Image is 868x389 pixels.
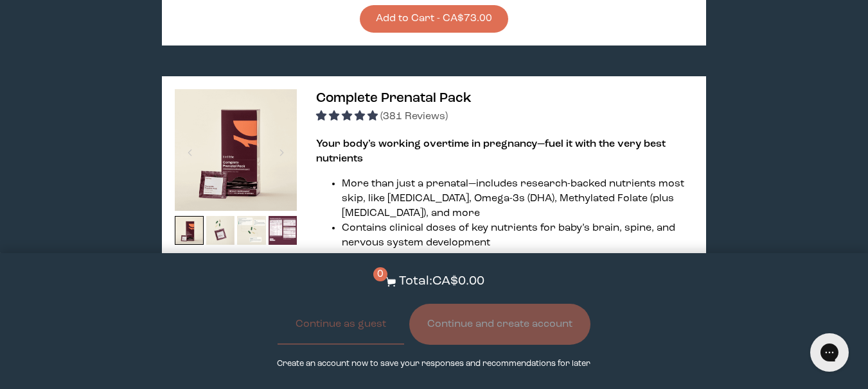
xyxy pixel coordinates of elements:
[399,272,484,291] p: Total: CA$0.00
[175,216,204,245] img: thumbnail image
[277,358,590,370] p: Create an account now to save your responses and recommendations for later
[316,92,472,105] span: Complete Prenatal Pack
[237,216,266,245] img: thumbnail image
[278,304,404,345] button: Continue as guest
[342,251,693,280] li: Supports your energy levels and red blood cell production with gentle, non-constipating Iron and B12
[316,139,666,164] strong: Your body’s working overtime in pregnancy—fuel it with the very best nutrients
[316,112,380,122] span: 4.91 stars
[360,5,508,33] button: Add to Cart - CA$73.00
[269,216,297,245] img: thumbnail image
[206,216,235,245] img: thumbnail image
[804,329,855,376] iframe: Gorgias live chat messenger
[342,221,693,251] li: Contains clinical doses of key nutrients for baby’s brain, spine, and nervous system development
[175,89,297,211] img: thumbnail image
[380,112,448,122] span: (381 Reviews)
[373,267,387,281] span: 0
[342,177,693,221] li: More than just a prenatal—includes research-backed nutrients most skip, like [MEDICAL_DATA], Omeg...
[409,304,590,345] button: Continue and create account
